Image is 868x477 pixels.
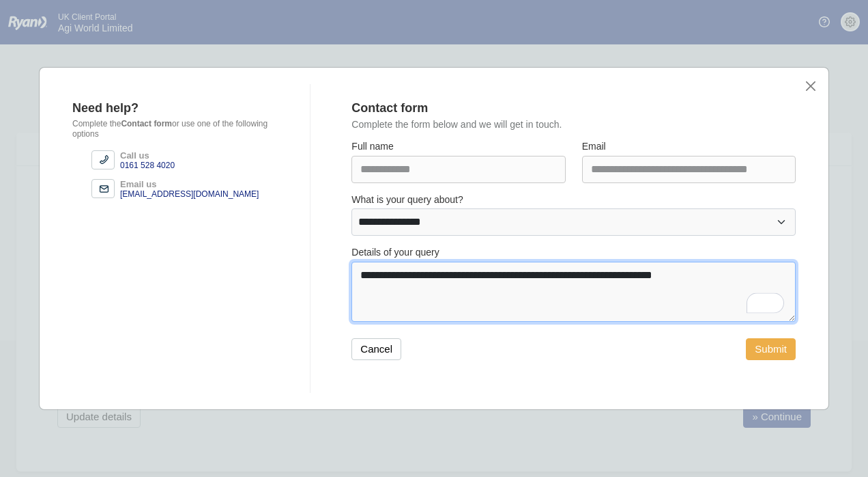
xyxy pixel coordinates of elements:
[803,79,818,93] button: close
[351,338,401,360] button: Cancel
[351,100,779,116] div: Contact form
[72,100,285,116] div: Need help?
[351,247,439,259] label: Details of your query
[120,179,259,189] div: Email us
[351,119,796,131] p: Complete the form below and we will get in touch.
[351,194,463,206] label: What is your query about?
[72,119,285,139] p: Complete the or use one of the following options
[120,161,175,171] div: 0161 528 4020
[582,141,606,153] label: Email
[120,150,175,161] div: Call us
[351,262,796,322] textarea: To enrich screen reader interactions, please activate Accessibility in Grammarly extension settings
[121,119,172,128] b: Contact form
[746,338,796,360] button: Submit
[351,141,393,153] label: Full name
[120,189,259,200] div: [EMAIL_ADDRESS][DOMAIN_NAME]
